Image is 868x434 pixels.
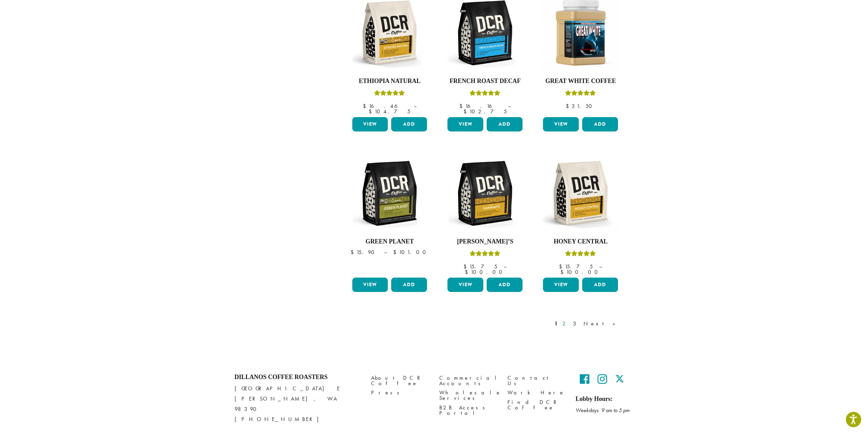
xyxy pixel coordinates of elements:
[447,278,483,292] a: View
[446,238,524,246] h4: [PERSON_NAME]’s
[235,374,361,381] h4: Dillanos Coffee Roasters
[439,403,497,418] a: B2B Access Portal
[351,249,356,256] span: $
[371,374,429,388] a: About DCR Coffee
[351,249,378,256] bdi: 15.90
[374,89,405,99] div: Rated 5.00 out of 5
[560,268,566,276] span: $
[369,108,410,115] bdi: 104.75
[541,238,620,246] h4: Honey Central
[464,263,469,270] span: $
[565,89,596,99] div: Rated 5.00 out of 5
[582,320,621,328] a: Next »
[560,268,601,276] bdi: 100.00
[582,278,618,292] button: Add
[553,320,559,328] a: 1
[384,249,387,256] span: –
[447,117,483,131] a: View
[507,397,565,412] a: Find DCR Coffee
[350,154,429,233] img: DCR-12oz-FTO-Green-Planet-Stock-scaled.png
[559,263,565,270] span: $
[393,249,429,256] bdi: 101.00
[369,108,374,115] span: $
[459,102,465,110] span: $
[508,102,511,110] span: –
[566,102,595,110] bdi: 31.50
[507,388,565,397] a: Work Here
[391,117,427,131] button: Add
[464,108,507,115] bdi: 102.75
[465,268,505,276] bdi: 100.00
[446,78,524,85] h4: French Roast Decaf
[351,78,429,85] h4: Ethiopia Natural
[470,250,500,260] div: Rated 5.00 out of 5
[559,263,593,270] bdi: 15.75
[371,388,429,397] a: Press
[464,263,497,270] bdi: 15.75
[541,78,620,85] h4: Great White Coffee
[351,154,429,275] a: Green Planet
[446,154,524,233] img: DCR-12oz-Hannahs-Stock-scaled.png
[393,249,399,256] span: $
[352,278,388,292] a: View
[543,278,579,292] a: View
[599,263,602,270] span: –
[439,374,497,388] a: Commercial Accounts
[352,117,388,131] a: View
[504,263,506,270] span: –
[543,117,579,131] a: View
[487,117,523,131] button: Add
[576,395,634,403] h5: Lobby Hours:
[464,108,469,115] span: $
[582,117,618,131] button: Add
[446,154,524,275] a: [PERSON_NAME]’sRated 5.00 out of 5
[235,383,361,424] p: [GEOGRAPHIC_DATA] E [PERSON_NAME], WA 98390 [PHONE_NUMBER]
[566,102,572,110] span: $
[363,102,369,110] span: $
[351,238,429,246] h4: Green Planet
[565,250,596,260] div: Rated 5.00 out of 5
[572,320,580,328] a: 3
[363,102,407,110] bdi: 16.46
[414,102,416,110] span: –
[470,89,500,99] div: Rated 5.00 out of 5
[541,154,620,233] img: DCR-12oz-Honey-Central-Stock-scaled.png
[507,374,565,388] a: Contact Us
[391,278,427,292] button: Add
[439,388,497,403] a: Wholesale Services
[541,154,620,275] a: Honey CentralRated 5.00 out of 5
[465,268,471,276] span: $
[459,102,502,110] bdi: 16.16
[561,320,570,328] a: 2
[576,407,630,414] em: Weekdays 9 am to 5 pm
[487,278,523,292] button: Add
